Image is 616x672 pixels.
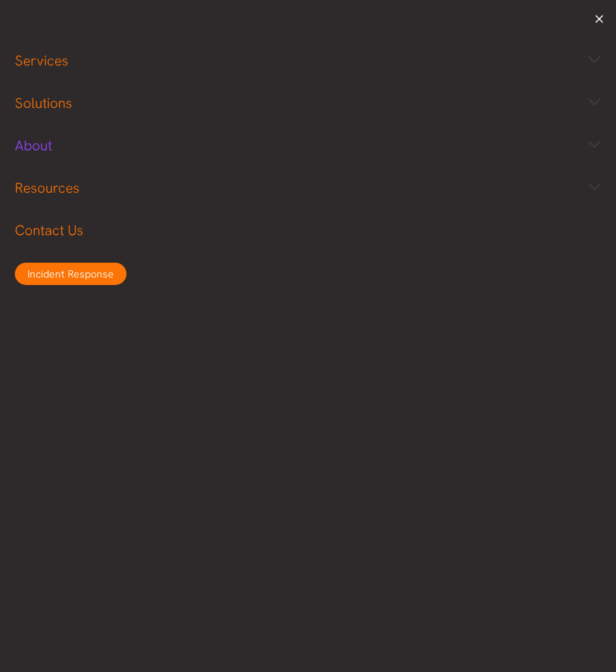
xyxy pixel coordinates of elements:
[15,136,52,155] span: About
[15,94,72,112] span: Solutions
[568,82,614,124] button: Toggle menu
[15,179,80,197] span: Resources
[15,263,126,285] a: Incident Response
[568,39,614,82] button: Toggle menu
[15,221,83,240] span: Contact Us
[568,167,614,209] button: Toggle menu
[15,51,68,70] span: Services
[568,124,614,167] button: Toggle menu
